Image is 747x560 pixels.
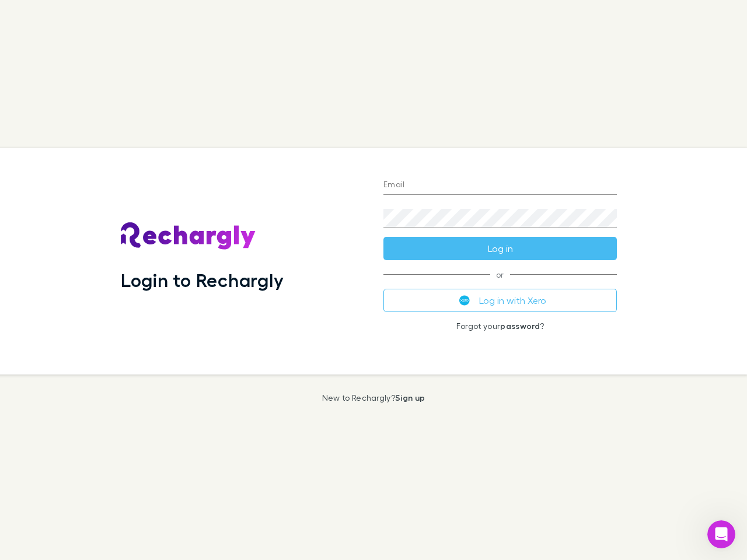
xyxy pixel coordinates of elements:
a: Sign up [395,393,425,402]
p: Forgot your ? [383,321,617,331]
iframe: Intercom live chat [707,520,735,548]
a: password [500,321,540,331]
h1: Login to Rechargly [121,269,284,291]
button: Log in [383,237,617,260]
span: or [383,274,617,275]
p: New to Rechargly? [322,393,425,402]
img: Rechargly's Logo [121,222,256,250]
img: Xero's logo [459,295,470,306]
button: Log in with Xero [383,289,617,312]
